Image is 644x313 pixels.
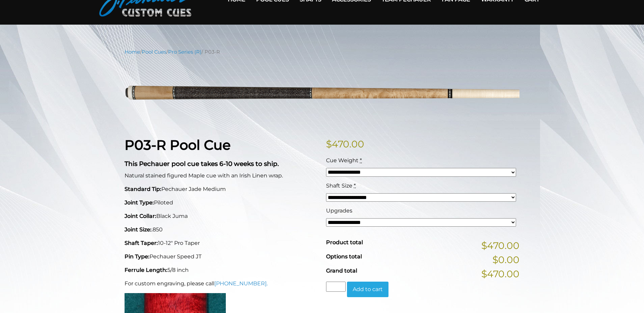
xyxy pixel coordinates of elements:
a: [PHONE_NUMBER]. [214,280,268,287]
p: 5/8 inch [125,266,318,274]
span: Grand total [326,267,357,274]
p: Pechauer Speed JT [125,253,318,261]
p: Piloted [125,199,318,207]
span: $0.00 [492,253,519,267]
p: 10-12" Pro Taper [125,239,318,247]
a: Pool Cues [142,49,166,55]
p: Black Juma [125,212,318,220]
a: Home [125,49,140,55]
span: Shaft Size [326,182,352,189]
p: Natural stained figured Maple cue with an Irish Linen wrap. [125,172,318,180]
abbr: required [354,182,356,189]
a: Pro Series (R) [168,49,202,55]
button: Add to cart [347,282,388,297]
strong: Pin Type: [125,253,150,260]
strong: P03-R Pool Cue [125,137,231,153]
strong: Ferrule Length: [125,267,167,273]
input: Product quantity [326,282,346,292]
strong: This Pechauer pool cue takes 6-10 weeks to ship. [125,160,279,168]
span: $470.00 [481,238,519,253]
nav: Breadcrumb [125,48,519,56]
strong: Standard Tip: [125,186,161,192]
strong: Joint Type: [125,199,154,206]
p: For custom engraving, please call [125,280,318,288]
p: .850 [125,226,318,234]
abbr: required [360,157,362,164]
img: P03-N.png [125,61,519,126]
span: $470.00 [481,267,519,281]
span: $ [326,138,332,150]
span: Product total [326,239,363,246]
p: Pechauer Jade Medium [125,185,318,193]
strong: Shaft Taper: [125,240,158,246]
span: Upgrades [326,207,352,214]
span: Options total [326,253,362,260]
strong: Joint Collar: [125,213,156,219]
strong: Joint Size: [125,226,152,233]
span: Cue Weight [326,157,358,164]
bdi: 470.00 [326,138,364,150]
